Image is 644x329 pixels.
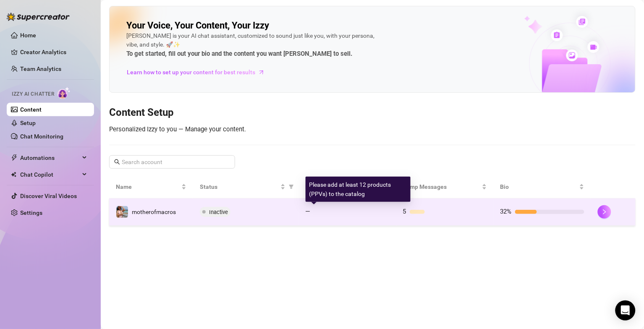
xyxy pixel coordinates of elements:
[126,31,378,59] div: [PERSON_NAME] is your AI chat assistant, customized to sound just like you, with your persona, vi...
[116,206,128,218] img: motherofmacros
[114,159,120,165] span: search
[12,90,54,98] span: Izzy AI Chatter
[193,175,299,198] th: Status
[209,209,228,215] span: Inactive
[20,106,42,113] a: Content
[500,208,512,215] span: 32%
[494,175,591,198] th: Bio
[20,151,80,164] span: Automations
[122,157,223,167] input: Search account
[109,106,636,120] h3: Content Setup
[20,209,42,216] a: Settings
[126,65,271,79] a: Learn how to set up your content for best results
[20,32,36,39] a: Home
[306,208,311,215] span: —
[127,68,255,77] span: Learn how to set up your content for best results
[299,175,396,198] th: Products
[132,209,176,215] span: motherofmacros
[602,209,607,215] span: right
[109,175,193,198] th: Name
[403,182,480,191] span: Bump Messages
[11,172,16,178] img: Chat Copilot
[289,184,294,189] span: filter
[20,133,63,140] a: Chat Monitoring
[20,120,36,126] a: Setup
[20,65,61,72] a: Team Analytics
[126,20,269,31] h2: Your Voice, Your Content, Your Izzy
[396,175,494,198] th: Bump Messages
[109,125,246,133] span: Personalized Izzy to you — Manage your content.
[20,45,87,59] a: Creator Analytics
[126,50,352,57] strong: To get started, fill out your bio and the content you want [PERSON_NAME] to sell.
[500,182,578,191] span: Bio
[598,205,611,219] button: right
[58,87,71,99] img: AI Chatter
[287,180,296,193] span: filter
[505,7,635,92] img: ai-chatter-content-library-cLFOSyPT.png
[306,177,411,202] div: Please add at least 12 products (PPVs) to the catalog
[20,193,77,199] a: Discover Viral Videos
[257,68,266,76] span: arrow-right
[200,182,279,191] span: Status
[615,300,636,321] div: Open Intercom Messenger
[403,208,406,215] span: 5
[7,13,70,21] img: logo-BBDzfeDw.svg
[20,168,80,181] span: Chat Copilot
[116,182,180,191] span: Name
[11,154,18,161] span: thunderbolt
